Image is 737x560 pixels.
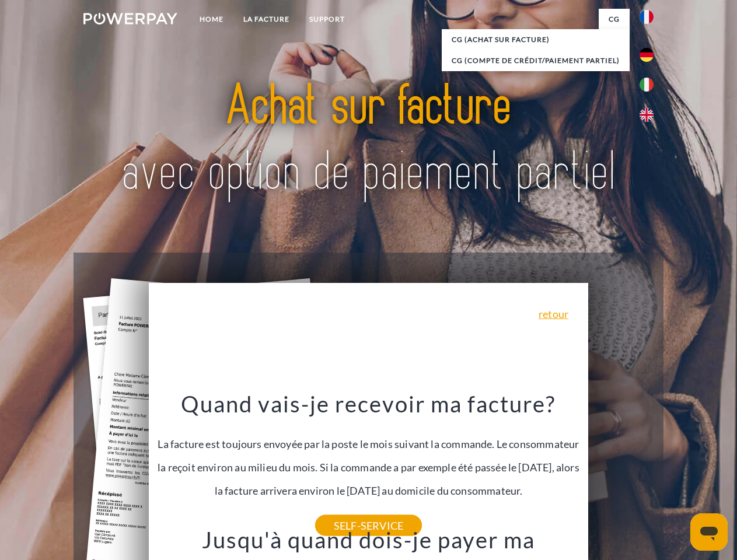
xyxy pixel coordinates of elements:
[156,390,582,418] h3: Quand vais-je recevoir ma facture?
[640,108,654,122] img: en
[640,10,654,24] img: fr
[233,9,299,30] a: LA FACTURE
[442,29,630,50] a: CG (achat sur facture)
[190,9,233,30] a: Home
[599,9,630,30] a: CG
[690,513,728,551] iframe: Bouton de lancement de la fenêtre de messagerie
[640,78,654,92] img: it
[539,309,568,319] a: retour
[83,13,177,24] img: logo-powerpay-white.svg
[442,50,630,71] a: CG (Compte de crédit/paiement partiel)
[111,56,626,223] img: title-powerpay_fr.svg
[640,48,654,62] img: de
[315,515,422,536] a: SELF-SERVICE
[299,9,355,30] a: Support
[156,390,582,526] div: La facture est toujours envoyée par la poste le mois suivant la commande. Le consommateur la reço...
